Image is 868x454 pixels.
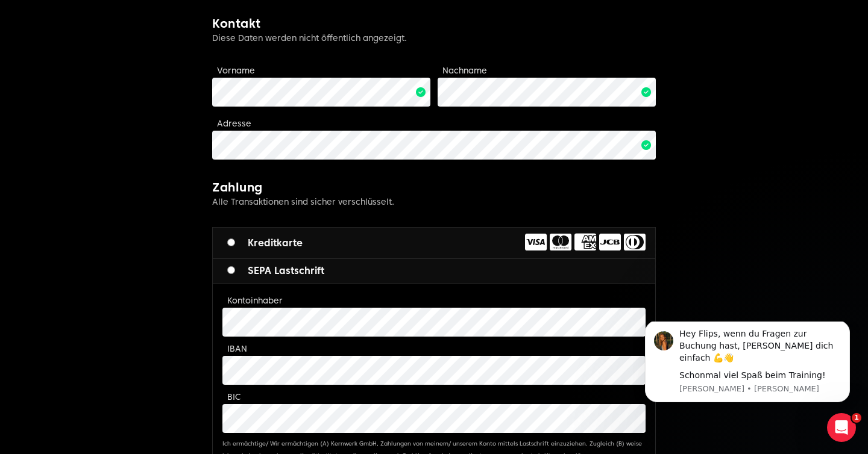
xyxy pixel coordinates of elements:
div: Hey Flips, wenn du Fragen zur Buchung hast, [PERSON_NAME] dich einfach 💪👋 [52,7,214,42]
input: SEPA Lastschrift [227,266,235,274]
iframe: Intercom notifications Nachricht [627,322,868,409]
label: SEPA Lastschrift [227,264,324,278]
label: Nachname [442,66,487,75]
iframe: Intercom live chat [827,413,856,442]
label: Vorname [217,66,255,75]
div: Schonmal viel Spaß beim Training! [52,48,214,60]
span: 1 [852,413,861,423]
p: Alle Transaktionen sind sicher verschlüsselt. [212,196,656,208]
label: IBAN [227,344,247,353]
label: BIC [227,392,241,402]
img: Profile image for Julia [27,10,46,29]
input: Kreditkarte [227,238,235,246]
div: Message content [52,7,214,60]
p: Diese Daten werden nicht öffentlich angezeigt. [212,32,656,44]
label: Kreditkarte [227,236,303,250]
h2: Kontakt [212,15,656,32]
label: Adresse [217,119,251,128]
p: Message from Julia, sent Gerade eben [52,62,214,73]
label: Kontoinhaber [227,296,283,305]
h2: Zahlung [212,179,656,196]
